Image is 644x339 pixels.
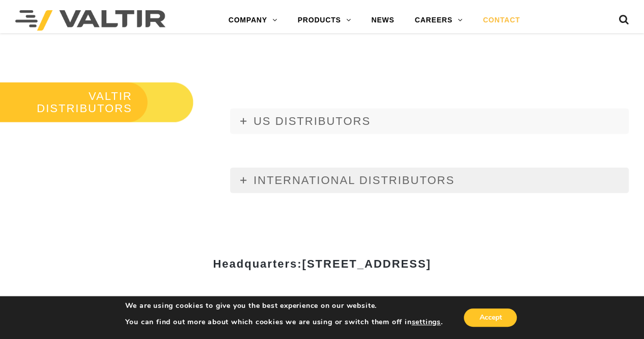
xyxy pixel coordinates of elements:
[213,257,431,270] strong: Headquarters:
[125,318,443,327] p: You can find out more about which cookies we are using or switch them off in .
[254,115,371,127] span: US DISTRIBUTORS
[230,109,629,134] a: US DISTRIBUTORS
[254,174,455,187] span: INTERNATIONAL DISTRIBUTORS
[288,10,361,31] a: PRODUCTS
[15,10,165,31] img: Valtir
[302,257,431,270] span: [STREET_ADDRESS]
[411,318,440,327] button: settings
[472,10,530,31] a: CONTACT
[464,308,517,327] button: Accept
[405,10,473,31] a: CAREERS
[230,168,629,193] a: INTERNATIONAL DISTRIBUTORS
[125,301,443,310] p: We are using cookies to give you the best experience on our website.
[218,10,288,31] a: COMPANY
[361,10,404,31] a: NEWS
